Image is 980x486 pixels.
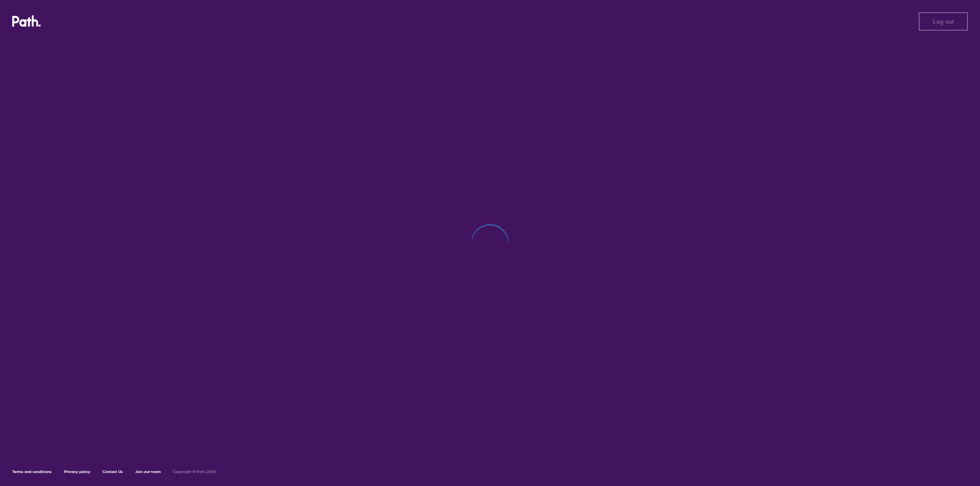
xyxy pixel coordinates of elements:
span: Log out [933,18,954,25]
a: Privacy policy [64,469,90,474]
a: Contact Us [103,469,123,474]
a: Terms and conditions [12,469,52,474]
h6: Copyright © Path 2018 [173,470,216,474]
button: Log out [919,12,968,31]
a: Join our team [135,469,161,474]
